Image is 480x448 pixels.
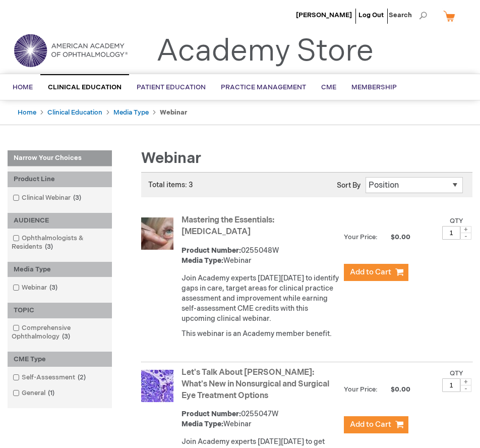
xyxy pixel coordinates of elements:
div: Product Line [8,172,112,187]
strong: Product Number: [182,246,241,255]
label: Sort By [337,181,361,190]
a: Media Type [113,108,149,117]
span: 3 [71,194,84,202]
span: 2 [75,373,88,381]
label: Qty [450,369,463,377]
a: Academy Store [156,33,374,70]
input: Qty [442,226,460,240]
span: $0.00 [379,385,412,394]
strong: Product Number: [182,410,241,418]
a: Clinical Webinar3 [10,193,85,203]
button: Add to Cart [344,416,408,433]
div: 0255047W Webinar [182,409,339,429]
span: Membership [351,83,397,91]
span: 1 [45,389,57,397]
span: 3 [42,243,55,251]
a: Webinar3 [10,283,62,293]
span: Search [389,5,427,25]
strong: Media Type: [182,256,223,265]
span: 3 [59,332,73,341]
span: Add to Cart [350,267,391,277]
p: This webinar is an Academy member benefit. [182,329,339,339]
a: Home [18,108,36,117]
img: Mastering the Essentials: Oculoplastics [141,217,173,250]
span: Total items: 3 [148,181,193,189]
a: Log Out [358,11,384,19]
input: Qty [442,378,460,392]
a: [PERSON_NAME] [296,11,352,19]
span: Add to Cart [350,420,391,429]
a: Let's Talk About [PERSON_NAME]: What's New in Nonsurgical and Surgical Eye Treatment Options [182,368,329,401]
span: $0.00 [379,233,412,241]
div: TOPIC [8,303,112,318]
img: Let's Talk About TED: What's New in Nonsurgical and Surgical Eye Treatment Options [141,370,173,402]
a: Comprehensive Ophthalmology3 [10,323,109,342]
span: Webinar [141,149,201,167]
a: General1 [10,388,58,398]
strong: Your Price: [344,385,378,394]
div: CME Type [8,352,112,367]
a: Clinical Education [47,108,102,117]
div: 0255048W Webinar [182,246,339,266]
a: Ophthalmologists & Residents3 [10,234,109,252]
strong: Media Type: [182,420,223,428]
p: Join Academy experts [DATE][DATE] to identify gaps in care, target areas for clinical practice as... [182,273,339,324]
button: Add to Cart [344,264,408,281]
label: Qty [450,217,463,225]
div: AUDIENCE [8,213,112,229]
div: Media Type [8,262,112,277]
strong: Narrow Your Choices [8,150,112,166]
a: Self-Assessment2 [10,373,90,382]
strong: Webinar [160,108,187,117]
span: 3 [47,284,60,292]
a: Mastering the Essentials: [MEDICAL_DATA] [182,215,274,237]
strong: Your Price: [344,233,378,241]
span: Home [13,83,33,91]
span: CME [321,83,336,91]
